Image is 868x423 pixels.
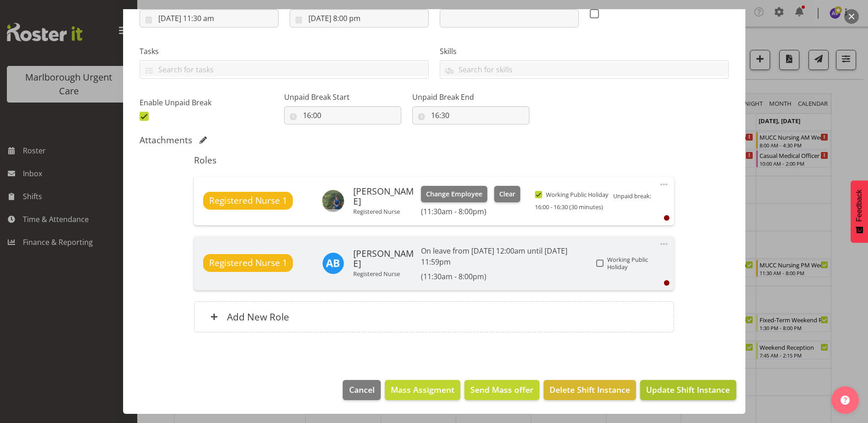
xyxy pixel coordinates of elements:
input: Click to select... [140,9,279,27]
span: Change Employee [426,189,482,199]
span: Registered Nurse 1 [209,194,287,207]
button: Change Employee [421,186,487,202]
p: Registered Nurse [353,208,414,215]
img: gloria-varghese83ea2632f453239292d4b008d7aa8107.png [322,190,344,212]
span: Update Shift Instance [646,384,730,396]
label: Tasks [140,46,429,57]
button: Feedback - Show survey [851,180,868,243]
h6: [PERSON_NAME] [353,186,414,206]
p: Registered Nurse [353,270,414,277]
span: Unpaid break: 16:00 - 16:30 (30 minutes) [535,192,651,211]
span: Delete Shift Instance [550,384,630,396]
span: Working Public Holiday [604,256,662,271]
button: Clear [494,186,520,202]
input: Search for skills [440,62,728,76]
span: Feedback [855,190,863,222]
img: andrew-brooks11834.jpg [322,252,344,274]
button: Update Shift Instance [640,380,736,400]
h6: Add New Role [227,311,289,323]
p: On leave from [DATE] 12:00am until [DATE] 11:59pm [421,245,581,267]
input: Search for tasks [140,62,428,76]
label: Skills [440,46,729,57]
input: Click to select... [284,106,401,125]
span: Clear [499,189,515,199]
span: Send Mass offer [470,384,534,396]
h6: (11:30am - 8:00pm) [421,272,581,281]
span: Registered Nurse 1 [209,256,287,270]
input: Click to select... [412,106,529,125]
label: Unpaid Break End [412,92,529,103]
label: Enable Unpaid Break [140,97,279,108]
div: User is clocked out [664,280,669,286]
div: User is clocked out [664,215,669,221]
h5: Attachments [140,135,192,146]
img: help-xxl-2.png [841,396,850,405]
span: Working Public Holiday [542,191,609,198]
button: Send Mass offer [464,380,539,400]
span: Mass Assigment [391,384,454,396]
button: Delete Shift Instance [544,380,636,400]
h6: (11:30am - 8:00pm) [421,207,520,216]
h6: [PERSON_NAME] [353,249,414,268]
label: Unpaid Break Start [284,92,401,103]
h5: Roles [194,155,674,166]
input: Click to select... [290,9,429,27]
span: Cancel [349,384,375,396]
button: Cancel [343,380,380,400]
button: Mass Assigment [385,380,460,400]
